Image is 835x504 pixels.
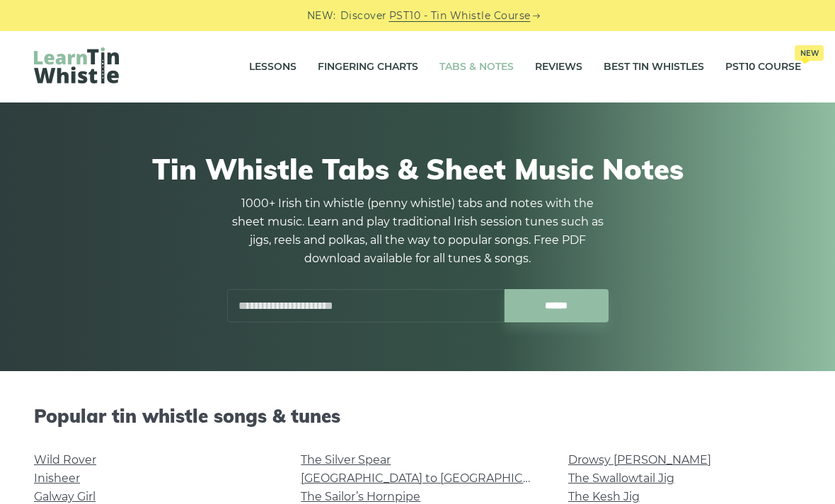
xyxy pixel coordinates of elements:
[301,490,420,503] a: The Sailor’s Hornpipe
[249,49,296,85] a: Lessons
[301,453,391,467] a: The Silver Spear
[34,471,80,485] a: Inisheer
[301,471,562,485] a: [GEOGRAPHIC_DATA] to [GEOGRAPHIC_DATA]
[34,453,96,467] a: Wild Rover
[535,49,582,85] a: Reviews
[41,152,794,186] h1: Tin Whistle Tabs & Sheet Music Notes
[795,45,824,61] span: New
[34,405,801,427] h2: Popular tin whistle songs & tunes
[34,490,96,503] a: Galway Girl
[568,453,711,467] a: Drowsy [PERSON_NAME]
[34,47,119,83] img: LearnTinWhistle.com
[568,471,674,485] a: The Swallowtail Jig
[226,194,609,268] p: 1000+ Irish tin whistle (penny whistle) tabs and notes with the sheet music. Learn and play tradi...
[568,490,640,503] a: The Kesh Jig
[318,49,418,85] a: Fingering Charts
[604,49,704,85] a: Best Tin Whistles
[725,49,801,85] a: PST10 CourseNew
[439,49,514,85] a: Tabs & Notes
